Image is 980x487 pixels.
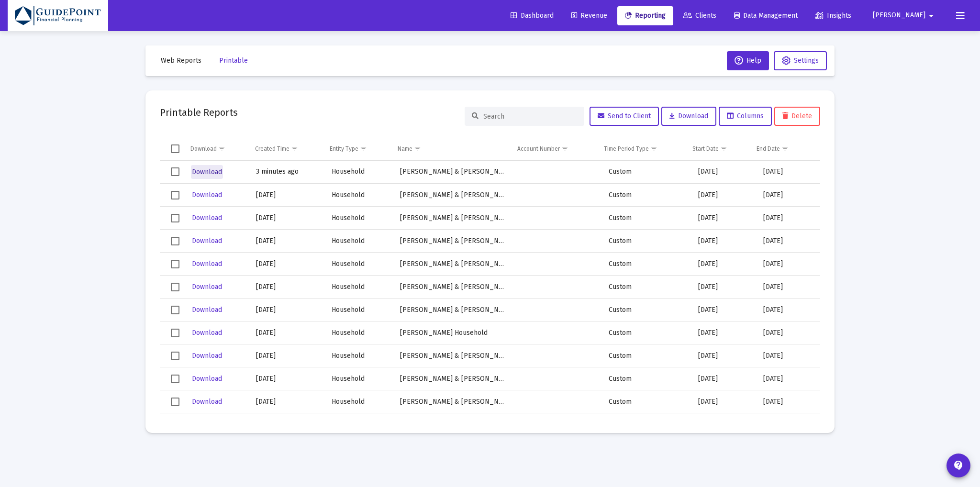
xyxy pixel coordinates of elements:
[171,191,179,199] div: Select row
[676,6,724,25] a: Clients
[212,51,256,70] button: Printable
[160,137,820,419] div: Data grid
[191,372,223,386] button: Download
[774,107,820,126] button: Delete
[602,390,691,413] td: Custom
[873,11,925,20] span: [PERSON_NAME]
[691,321,757,344] td: [DATE]
[602,230,691,253] td: Custom
[190,145,217,153] div: Download
[192,306,222,314] span: Download
[249,321,325,344] td: [DATE]
[323,137,391,160] td: Column Entity Type
[598,112,651,120] span: Send to Client
[191,303,223,317] button: Download
[393,184,514,207] td: [PERSON_NAME] & [PERSON_NAME]
[171,260,179,268] div: Select row
[191,280,223,294] button: Download
[191,349,223,363] button: Download
[325,161,393,184] td: Household
[602,161,691,184] td: Custom
[160,105,238,120] h2: Printable Reports
[393,230,514,253] td: [PERSON_NAME] & [PERSON_NAME]
[249,344,325,367] td: [DATE]
[393,344,514,367] td: [PERSON_NAME] & [PERSON_NAME]
[757,184,820,207] td: [DATE]
[391,137,511,160] td: Column Name
[171,237,179,245] div: Select row
[726,6,805,25] a: Data Management
[249,207,325,230] td: [DATE]
[774,51,827,70] button: Settings
[393,253,514,276] td: [PERSON_NAME] & [PERSON_NAME]
[727,112,764,120] span: Columns
[192,260,222,268] span: Download
[602,253,691,276] td: Custom
[564,6,615,25] a: Revenue
[325,276,393,299] td: Household
[757,390,820,413] td: [DATE]
[735,56,761,65] span: Help
[483,112,577,121] input: Search
[692,145,719,153] div: Start Date
[192,237,222,245] span: Download
[691,299,757,321] td: [DATE]
[192,398,222,406] span: Download
[161,56,201,65] span: Web Reports
[650,145,657,152] span: Show filter options for column 'Time Period Type'
[669,112,708,120] span: Download
[794,56,819,65] span: Settings
[325,207,393,230] td: Household
[171,283,179,291] div: Select row
[393,207,514,230] td: [PERSON_NAME] & [PERSON_NAME]
[360,145,367,152] span: Show filter options for column 'Entity Type'
[325,253,393,276] td: Household
[686,137,750,160] td: Column Start Date
[192,168,222,176] span: Download
[511,137,597,160] td: Column Account Number
[249,230,325,253] td: [DATE]
[757,344,820,367] td: [DATE]
[815,11,851,20] span: Insights
[393,276,514,299] td: [PERSON_NAME] & [PERSON_NAME]
[691,161,757,184] td: [DATE]
[330,145,358,153] div: Entity Type
[325,390,393,413] td: Household
[325,299,393,321] td: Household
[393,413,514,436] td: [PERSON_NAME] & [PERSON_NAME]
[248,137,323,160] td: Column Created Time
[191,395,223,409] button: Download
[517,145,560,153] div: Account Number
[720,145,727,152] span: Show filter options for column 'Start Date'
[590,107,659,126] button: Send to Client
[291,145,298,152] span: Show filter options for column 'Created Time'
[757,145,780,153] div: End Date
[602,413,691,436] td: Custom
[249,253,325,276] td: [DATE]
[218,145,225,152] span: Show filter options for column 'Download'
[15,6,101,25] img: Dashboard
[191,165,223,179] button: Download
[503,6,561,25] a: Dashboard
[255,145,290,153] div: Created Time
[249,390,325,413] td: [DATE]
[171,306,179,314] div: Select row
[192,375,222,383] span: Download
[734,11,798,20] span: Data Management
[953,460,964,471] mat-icon: contact_support
[691,367,757,390] td: [DATE]
[757,413,820,436] td: [DATE]
[602,184,691,207] td: Custom
[691,207,757,230] td: [DATE]
[757,321,820,344] td: [DATE]
[625,11,666,20] span: Reporting
[597,137,686,160] td: Column Time Period Type
[727,51,769,70] button: Help
[757,299,820,321] td: [DATE]
[782,112,812,120] span: Delete
[191,188,223,202] button: Download
[325,344,393,367] td: Household
[511,11,554,20] span: Dashboard
[171,352,179,360] div: Select row
[750,137,813,160] td: Column End Date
